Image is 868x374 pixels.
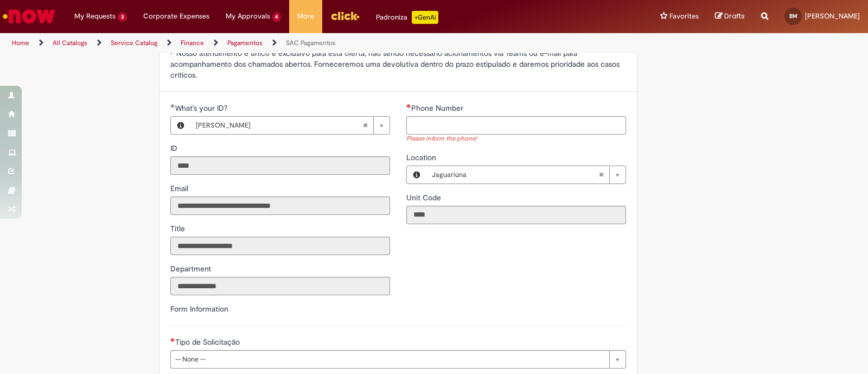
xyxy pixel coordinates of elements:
[411,103,465,113] span: Phone Number
[175,351,604,368] span: -- None --
[170,104,175,108] span: Required Filled
[171,117,190,134] button: What's your ID?, Preview this record Beatriz Silva Meirelles
[330,8,360,24] img: click_logo_yellow_360x200.png
[170,277,390,295] input: Department
[406,135,626,144] div: Please inform the phone!
[226,11,270,22] span: My Approvals
[406,153,438,162] span: Location
[789,12,797,20] span: BM
[190,117,390,134] a: [PERSON_NAME]Clear field What's your ID?
[111,39,157,47] a: Service Catalog
[118,12,127,22] span: 3
[170,237,390,255] input: Title
[406,192,443,203] label: Read only - Unit Code
[170,196,390,215] input: Email
[175,103,229,113] span: What's your ID?, Beatriz Silva Meirelles
[53,39,87,47] a: All Catalogs
[406,193,443,202] span: Read only - Unit Code
[181,39,204,47] a: Finance
[170,264,213,274] span: Read only - Department
[805,11,860,21] span: [PERSON_NAME]
[715,11,745,22] a: Drafts
[170,304,228,314] label: Form Information
[175,337,242,347] span: Tipo de Solicitação
[406,104,411,108] span: Required
[170,263,213,274] label: Read only - Department
[170,183,190,194] label: Read only - Email
[227,39,263,47] a: Pagamentos
[593,166,609,183] abbr: Clear field Location
[376,11,438,24] div: Padroniza
[170,223,187,234] label: Read only - Title
[412,11,438,24] p: +GenAi
[1,5,57,27] img: ServiceNow
[407,166,426,183] button: Location, Preview this record Jaguariúna
[357,117,373,134] abbr: Clear field What's your ID?
[297,11,314,22] span: More
[406,116,626,135] input: Phone Number
[170,224,187,233] span: Read only - Title
[426,166,626,183] a: JaguariúnaClear field Location
[74,11,116,22] span: My Requests
[196,117,362,134] span: [PERSON_NAME]
[272,12,282,22] span: 4
[170,183,190,193] span: Read only - Email
[170,48,626,80] div: • Nosso atendimento é único e exclusivo para esta oferta, não sendo necessário acionamentos via T...
[286,39,336,47] a: SAC Pagamentos
[170,338,175,342] span: Required
[669,11,699,22] span: Favorites
[170,143,180,153] span: Read only - ID
[432,166,598,183] span: Jaguariúna
[12,39,29,47] a: Home
[170,143,180,154] label: Read only - ID
[406,206,626,224] input: Unit Code
[170,156,390,175] input: ID
[143,11,209,22] span: Corporate Expenses
[724,11,745,21] span: Drafts
[8,33,571,53] ul: Page breadcrumbs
